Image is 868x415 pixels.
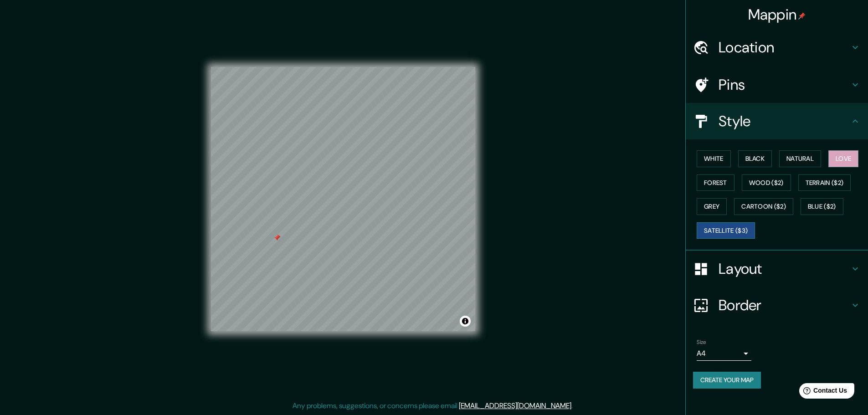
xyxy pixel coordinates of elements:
img: pin-icon.png [798,12,806,20]
div: A4 [697,346,751,361]
div: Style [686,103,868,139]
a: [EMAIL_ADDRESS][DOMAIN_NAME] [459,401,571,410]
canvas: Map [211,67,475,331]
h4: Layout [719,260,850,278]
button: Blue ($2) [801,198,843,215]
label: Size [697,338,706,346]
button: Create your map [693,372,761,389]
button: Wood ($2) [742,174,791,191]
h4: Border [719,296,850,314]
h4: Mappin [748,5,806,24]
button: White [697,150,731,167]
div: Pins [686,67,868,103]
div: Border [686,287,868,323]
button: Satellite ($3) [697,222,755,239]
p: Any problems, suggestions, or concerns please email . [293,400,573,411]
div: . [574,400,576,411]
button: Love [828,150,858,167]
button: Black [738,150,772,167]
h4: Pins [719,76,850,94]
h4: Style [719,112,850,130]
h4: Location [719,38,850,56]
button: Terrain ($2) [798,174,851,191]
div: Location [686,29,868,66]
button: Grey [697,198,727,215]
div: . [573,400,574,411]
div: Layout [686,251,868,287]
button: Cartoon ($2) [734,198,793,215]
button: Natural [779,150,821,167]
button: Forest [697,174,734,191]
iframe: Help widget launcher [787,379,858,405]
button: Toggle attribution [460,316,471,327]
